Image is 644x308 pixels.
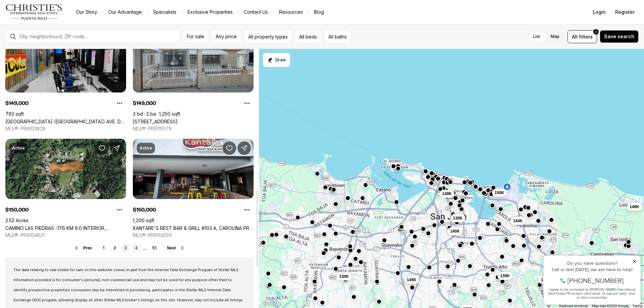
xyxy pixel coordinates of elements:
button: For sale [182,30,209,43]
button: All beds [295,30,321,43]
span: Login [593,9,606,15]
button: Contact Us [238,7,273,17]
a: Calle 2 BLQ B 2, JARDINES DE LOIZA, LOIZA PR, 00772 [133,119,178,124]
a: 4 [132,244,140,252]
a: 2 [111,244,119,252]
span: 130K [339,274,349,279]
div: Do you have questions? [7,15,97,20]
span: filters [579,33,593,40]
a: 3 [121,244,129,252]
a: SAN FRANCISCO SHOPPING (BARBERIA) AVE. DE DIEGO #G16B, SAN JUAN PR, 00927 [5,119,126,124]
a: 1 [100,244,108,252]
a: Exclusive Properties [182,7,238,17]
span: Any price [216,34,237,39]
span: All [572,33,578,40]
button: 140K [447,227,463,235]
nav: Pagination [100,244,159,252]
span: Prev [83,246,92,250]
label: List [528,30,545,43]
button: Login [589,5,610,19]
a: 51 [150,244,159,252]
a: Resources [274,7,308,17]
a: Specialists [148,7,182,17]
button: 149K [439,190,454,198]
button: 130K [336,272,352,281]
a: Our Story [71,7,103,17]
button: Share Property [110,141,123,155]
span: 149K [630,204,639,209]
button: 130K [497,272,513,280]
a: Our Advantage [103,7,147,17]
button: 130K [538,276,553,284]
a: CAMINO LAS PIEDRAS -176 KM 9.0 INTERIOR, CUPEY, SAN JUAN PR, 00936 [5,225,126,231]
span: 144K [513,218,523,224]
button: Share Property [237,141,251,155]
button: 149K [627,203,642,211]
div: Call or text [DATE], we are here to help! [7,21,97,26]
a: KANTARE'S REST BAR & GRILL #103 A, CAROLINA PR, 00979 [133,225,254,231]
button: Register [611,5,639,19]
button: Prev [74,245,92,251]
button: All property types [244,30,292,43]
img: logo [5,4,63,20]
button: 145K [404,276,419,284]
span: Save search [604,34,634,39]
span: 150K [495,190,504,195]
button: Save Property: KANTARE'S REST BAR & GRILL #103 A [223,141,236,155]
button: Save search [600,30,639,43]
p: Active [12,145,25,151]
span: For sale [187,34,204,39]
span: I agree to be contacted by [PERSON_NAME] International Real Estate PR via text, call & email. To ... [8,41,96,54]
span: 140K [450,229,460,234]
span: 145K [407,277,417,283]
span: 130K [453,215,463,221]
button: 130K [450,214,466,222]
label: Map [545,30,565,43]
button: Property options [113,97,126,110]
button: Property options [240,97,254,110]
span: 130K [500,273,510,279]
li: ... [143,246,147,251]
span: 149K [442,191,452,196]
a: Blog [309,7,329,17]
button: Start drawing [263,53,290,67]
button: 150K [492,189,507,197]
button: Property options [113,203,126,217]
span: Next [167,246,176,250]
button: Any price [211,30,241,43]
button: Next [167,245,185,251]
button: 144K [511,217,526,225]
span: [PHONE_NUMBER] [28,32,84,38]
span: 1 [595,29,597,35]
button: Allfilters1 [568,30,597,43]
button: Property options [240,203,254,217]
p: Active [140,145,152,151]
span: Register [615,9,635,15]
button: All baths [324,30,351,43]
button: Save Property: CAMINO LAS PIEDRAS -176 KM 9.0 INTERIOR, CUPEY [95,141,109,155]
